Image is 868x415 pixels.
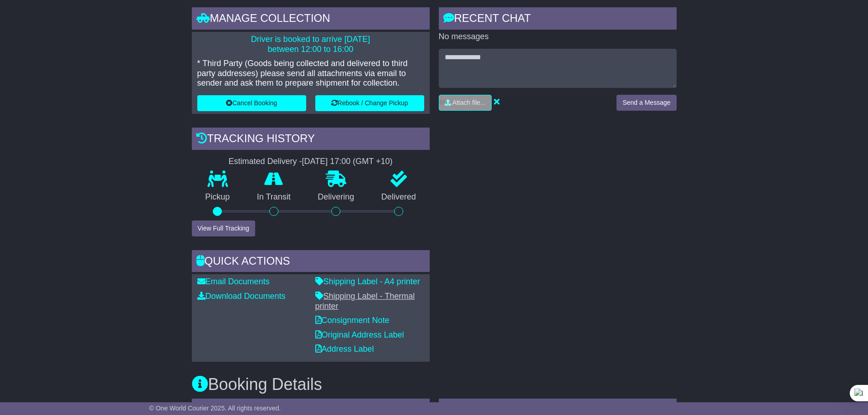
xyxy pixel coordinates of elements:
div: [DATE] 17:00 (GMT +10) [302,157,393,167]
a: Shipping Label - Thermal printer [315,292,415,311]
div: RECENT CHAT [439,7,677,32]
div: Tracking history [192,128,430,152]
p: No messages [439,32,677,42]
p: Pickup [192,192,244,202]
div: Manage collection [192,7,430,32]
p: * Third Party (Goods being collected and delivered to third party addresses) please send all atta... [197,59,424,88]
h3: Booking Details [192,375,677,394]
button: View Full Tracking [192,220,255,236]
p: Driver is booked to arrive [DATE] between 12:00 to 16:00 [197,35,424,54]
div: Quick Actions [192,250,430,275]
a: Email Documents [197,277,270,286]
div: Estimated Delivery - [192,157,430,167]
a: Shipping Label - A4 printer [315,277,420,286]
a: Consignment Note [315,316,390,325]
button: Rebook / Change Pickup [315,95,424,111]
button: Send a Message [616,95,676,111]
p: Delivering [304,192,368,202]
a: Download Documents [197,292,286,301]
a: Original Address Label [315,330,404,339]
button: Cancel Booking [197,95,306,111]
p: Delivered [368,192,430,202]
span: © One World Courier 2025. All rights reserved. [149,405,281,412]
p: In Transit [243,192,304,202]
a: Address Label [315,344,374,354]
